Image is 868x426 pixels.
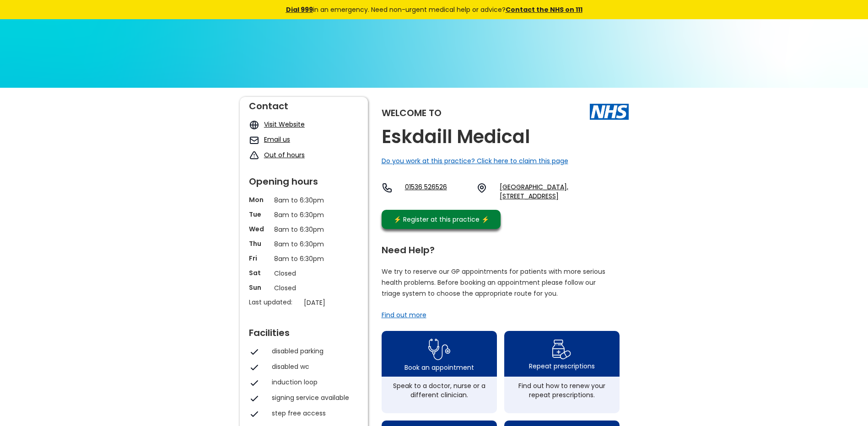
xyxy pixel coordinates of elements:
[249,254,270,263] p: Fri
[264,135,290,144] a: Email us
[504,331,620,413] a: repeat prescription iconRepeat prescriptionsFind out how to renew your repeat prescriptions.
[249,172,359,186] div: Opening hours
[249,135,259,145] img: mail icon
[272,378,354,387] div: induction loop
[428,336,450,363] img: book appointment icon
[382,127,530,147] h2: Eskdaill Medical
[506,5,582,14] a: Contact the NHS on 111
[382,331,497,413] a: book appointment icon Book an appointmentSpeak to a doctor, nurse or a different clinician.
[382,266,606,299] p: We try to reserve our GP appointments for patients with more serious health problems. Before book...
[382,210,501,229] a: ⚡️ Register at this practice ⚡️
[264,150,305,160] a: Out of hours
[304,298,363,308] p: [DATE]
[249,120,259,130] img: globe icon
[249,283,270,292] p: Sun
[274,195,334,205] p: 8am to 6:30pm
[389,214,494,224] div: ⚡️ Register at this practice ⚡️
[249,210,270,219] p: Tue
[249,324,359,337] div: Facilities
[272,362,354,371] div: disabled wc
[249,150,259,161] img: exclamation icon
[500,182,628,201] a: [GEOGRAPHIC_DATA], [STREET_ADDRESS]
[272,409,354,418] div: step free access
[382,310,426,319] a: Find out more
[264,120,305,129] a: Visit Website
[382,108,442,117] div: Welcome to
[529,362,595,371] div: Repeat prescriptions
[249,268,270,277] p: Sat
[382,182,393,193] img: telephone icon
[249,224,270,234] p: Wed
[274,268,334,278] p: Closed
[386,381,492,399] div: Speak to a doctor, nurse or a different clinician.
[590,104,629,119] img: The NHS logo
[274,254,334,264] p: 8am to 6:30pm
[552,337,571,362] img: repeat prescription icon
[249,298,299,307] p: Last updated:
[249,97,359,111] div: Contact
[274,224,334,234] p: 8am to 6:30pm
[274,210,334,220] p: 8am to 6:30pm
[249,239,270,248] p: Thu
[249,195,270,204] p: Mon
[382,156,568,165] a: Do you work at this practice? Click here to claim this page
[286,5,313,14] a: Dial 999
[274,283,334,293] p: Closed
[405,182,469,201] a: 01536 526526
[382,241,620,255] div: Need Help?
[274,239,334,249] p: 8am to 6:30pm
[272,346,354,356] div: disabled parking
[224,5,645,15] div: in an emergency. Need non-urgent medical help or advice?
[509,381,615,399] div: Find out how to renew your repeat prescriptions.
[272,393,354,402] div: signing service available
[404,363,474,372] div: Book an appointment
[476,182,487,193] img: practice location icon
